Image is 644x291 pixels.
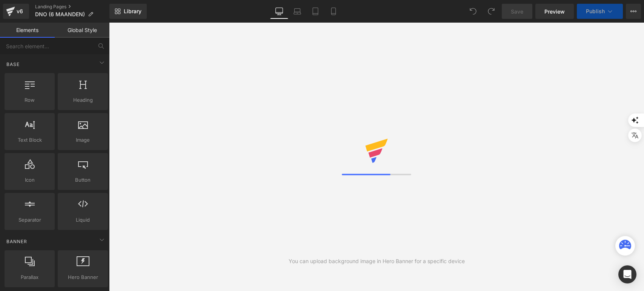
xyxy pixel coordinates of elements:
span: Publish [586,8,605,14]
a: Preview [535,4,574,19]
a: Global Style [55,23,109,38]
span: Separator [7,216,52,224]
span: Parallax [7,273,52,281]
button: More [626,4,641,19]
span: Preview [544,8,565,15]
button: Publish [577,4,623,19]
button: Redo [484,4,499,19]
a: Landing Pages [35,4,109,10]
span: DNO (6 MAANDEN) [35,11,85,17]
span: Base [6,61,20,68]
span: Button [60,176,106,184]
a: Desktop [270,4,288,19]
a: Mobile [324,4,343,19]
span: Liquid [60,216,106,224]
span: Image [60,136,106,144]
button: Undo [466,4,481,19]
span: Row [7,96,52,104]
span: Heading [60,96,106,104]
div: Open Intercom Messenger [618,265,636,283]
span: Library [124,8,141,15]
div: You can upload background image in Hero Banner for a specific device [289,257,465,265]
span: Text Block [7,136,52,144]
span: Save [511,8,523,15]
a: Laptop [288,4,306,19]
span: Hero Banner [60,273,106,281]
a: Tablet [306,4,324,19]
a: v6 [3,4,29,19]
span: Banner [6,238,28,245]
div: v6 [15,6,25,16]
span: Icon [7,176,52,184]
a: New Library [109,4,147,19]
